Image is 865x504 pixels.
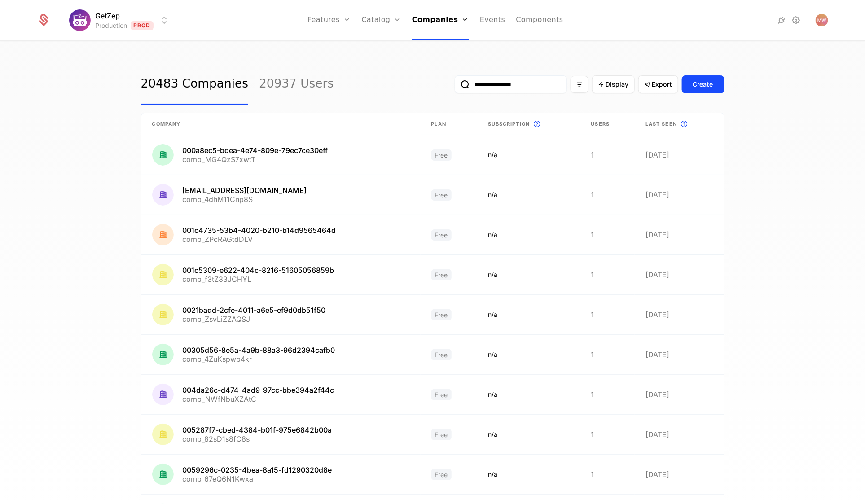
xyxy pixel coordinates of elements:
th: Company [141,113,421,135]
th: Plan [421,113,477,135]
img: GetZep [69,9,91,31]
div: Production [95,21,127,30]
span: Export [652,80,672,89]
a: Settings [790,15,801,26]
a: 20483 Companies [141,63,249,105]
button: Filter options [571,76,588,93]
div: Create [693,80,713,89]
span: Subscription [488,120,530,128]
span: Last seen [645,120,677,128]
button: Create [682,75,724,93]
span: Prod [131,21,154,30]
button: Display [592,75,635,93]
img: Matt Wood [816,14,828,26]
a: 20937 Users [259,63,334,105]
button: Export [638,75,678,93]
span: GetZep [95,10,120,21]
th: Users [580,113,635,135]
button: Open user button [816,14,828,26]
span: Display [606,80,629,89]
button: Select environment [72,10,170,30]
a: Integrations [776,15,787,26]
